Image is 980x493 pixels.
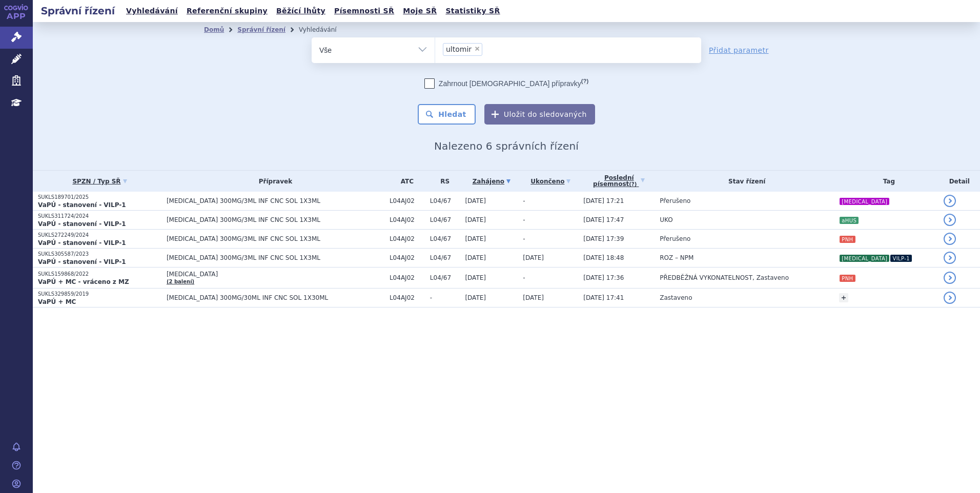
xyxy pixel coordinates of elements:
[523,254,544,261] span: [DATE]
[167,216,384,223] span: [MEDICAL_DATA] 300MG/3ML INF CNC SOL 1X3ML
[523,235,525,242] span: -
[161,171,384,192] th: Přípravek
[840,255,889,262] i: [MEDICAL_DATA]
[38,213,161,220] p: SUKLS311724/2024
[167,197,384,204] span: [MEDICAL_DATA] 300MG/3ML INF CNC SOL 1X3ML
[523,216,525,223] span: -
[465,174,518,189] a: Zahájeno
[465,235,486,242] span: [DATE]
[944,195,956,207] a: detail
[660,294,692,301] span: Zastaveno
[446,46,472,53] span: ultomir
[390,216,425,223] span: L04AJ02
[167,254,384,261] span: [MEDICAL_DATA] 300MG/3ML INF CNC SOL 1X3ML
[38,278,129,285] strong: VaPÚ + MC - vráceno z MZ
[38,251,161,258] p: SUKLS305587/2023
[660,274,789,281] span: PŘEDBĚŽNÁ VYKONATELNOST, Zastaveno
[583,235,624,242] span: [DATE] 17:39
[430,274,460,281] span: L04/67
[430,254,460,261] span: L04/67
[660,254,693,261] span: ROZ – NPM
[418,104,476,125] button: Hledat
[38,174,161,189] a: SPZN / Typ SŘ
[167,271,384,278] span: [MEDICAL_DATA]
[33,4,123,18] h2: Správní řízení
[660,197,690,204] span: Přerušeno
[583,274,624,281] span: [DATE] 17:36
[944,233,956,245] a: detail
[434,140,579,152] span: Nalezeno 6 správních řízení
[390,235,425,242] span: L04AJ02
[465,294,486,301] span: [DATE]
[204,26,224,33] a: Domů
[938,171,980,192] th: Detail
[660,216,672,223] span: UKO
[944,292,956,304] a: detail
[655,171,834,192] th: Stav řízení
[123,4,181,18] a: Vyhledávání
[38,220,126,228] strong: VaPÚ - stanovení - VILP-1
[485,43,491,55] input: ultomir
[38,239,126,246] strong: VaPÚ - stanovení - VILP-1
[38,291,161,298] p: SUKLS329859/2019
[474,46,480,52] span: ×
[273,4,329,18] a: Běžící lhůty
[944,272,956,284] a: detail
[944,214,956,226] a: detail
[583,197,624,204] span: [DATE] 17:21
[183,4,271,18] a: Referenční skupiny
[38,194,161,201] p: SUKLS189701/2025
[583,171,655,192] a: Poslednípísemnost(?)
[331,4,397,18] a: Písemnosti SŘ
[390,274,425,281] span: L04AJ02
[523,197,525,204] span: -
[484,104,595,125] button: Uložit do sledovaných
[523,174,578,189] a: Ukončeno
[430,294,460,301] span: -
[834,171,938,192] th: Tag
[167,235,384,242] span: [MEDICAL_DATA] 300MG/3ML INF CNC SOL 1X3ML
[400,4,440,18] a: Moje SŘ
[38,271,161,278] p: SUKLS159868/2022
[38,201,126,209] strong: VaPÚ - stanovení - VILP-1
[424,78,588,89] label: Zahrnout [DEMOGRAPHIC_DATA] přípravky
[709,45,769,55] a: Přidat parametr
[299,22,350,37] li: Vyhledávání
[390,294,425,301] span: L04AJ02
[38,258,126,265] strong: VaPÚ - stanovení - VILP-1
[523,294,544,301] span: [DATE]
[38,298,76,305] strong: VaPÚ + MC
[944,252,956,264] a: detail
[167,279,194,284] a: (2 balení)
[583,216,624,223] span: [DATE] 17:47
[583,254,624,261] span: [DATE] 18:48
[465,216,486,223] span: [DATE]
[390,254,425,261] span: L04AJ02
[839,293,848,302] a: +
[890,255,912,262] i: VILP-1
[581,78,588,85] abbr: (?)
[430,197,460,204] span: L04/67
[660,235,690,242] span: Přerušeno
[465,254,486,261] span: [DATE]
[840,217,859,224] i: aHUS
[629,181,637,188] abbr: (?)
[425,171,460,192] th: RS
[38,232,161,239] p: SUKLS272249/2024
[583,294,624,301] span: [DATE] 17:41
[384,171,425,192] th: ATC
[430,216,460,223] span: L04/67
[390,197,425,204] span: L04AJ02
[237,26,285,33] a: Správní řízení
[523,274,525,281] span: -
[442,4,503,18] a: Statistiky SŘ
[840,198,889,205] i: [MEDICAL_DATA]
[430,235,460,242] span: L04/67
[465,197,486,204] span: [DATE]
[465,274,486,281] span: [DATE]
[167,294,384,301] span: [MEDICAL_DATA] 300MG/30ML INF CNC SOL 1X30ML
